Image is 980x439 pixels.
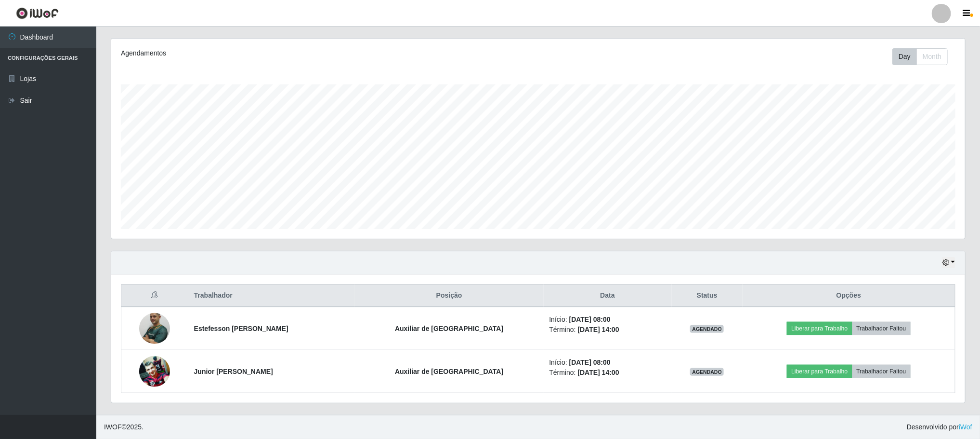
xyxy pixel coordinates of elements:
[690,368,724,376] span: AGENDADO
[549,325,666,335] li: Término:
[395,368,503,375] strong: Auxiliar de [GEOGRAPHIC_DATA]
[569,316,611,323] time: [DATE] 08:00
[544,285,672,307] th: Data
[959,423,972,431] a: iWof
[892,48,955,65] div: Toolbar with button groups
[194,325,288,332] strong: Estefesson [PERSON_NAME]
[578,369,619,376] time: [DATE] 14:00
[907,422,972,432] span: Desenvolvido por
[852,322,911,335] button: Trabalhador Faltou
[16,7,59,19] img: CoreUI Logo
[549,315,666,325] li: Início:
[578,326,619,333] time: [DATE] 14:00
[139,356,170,386] img: 1747155708946.jpeg
[104,423,122,431] span: IWOF
[916,48,948,65] button: Month
[549,357,666,368] li: Início:
[549,368,666,378] li: Término:
[139,307,170,351] img: 1716607376271.jpeg
[852,365,911,378] button: Trabalhador Faltou
[355,285,544,307] th: Posição
[892,48,917,65] button: Day
[892,48,948,65] div: First group
[121,48,460,58] div: Agendamentos
[194,368,273,375] strong: Junior [PERSON_NAME]
[569,358,611,366] time: [DATE] 08:00
[690,325,724,333] span: AGENDADO
[188,285,355,307] th: Trabalhador
[787,322,852,335] button: Liberar para Trabalho
[395,325,503,332] strong: Auxiliar de [GEOGRAPHIC_DATA]
[104,422,144,432] span: © 2025 .
[787,365,852,378] button: Liberar para Trabalho
[672,285,743,307] th: Status
[743,285,955,307] th: Opções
